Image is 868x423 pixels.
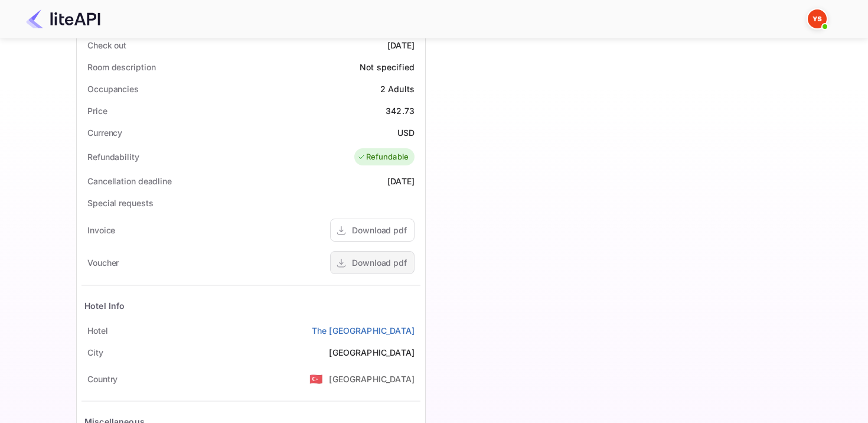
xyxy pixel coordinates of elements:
div: 2 Adults [380,83,415,95]
div: [DATE] [387,39,415,51]
div: Not specified [360,61,415,73]
div: [GEOGRAPHIC_DATA] [329,346,415,359]
div: Occupancies [87,83,139,95]
div: Hotel [87,324,108,337]
div: Download pdf [352,224,407,236]
div: Refundability [87,151,139,163]
div: Download pdf [352,256,407,269]
div: Hotel Info [84,300,125,312]
div: Special requests [87,197,153,209]
div: Voucher [87,256,119,269]
div: Invoice [87,224,115,236]
a: The [GEOGRAPHIC_DATA] [312,324,415,337]
div: Country [87,373,118,385]
div: City [87,346,103,359]
div: [DATE] [387,175,415,187]
div: 342.73 [386,105,415,117]
div: Currency [87,126,122,139]
span: United States [309,368,323,389]
div: Room description [87,61,155,73]
div: USD [397,126,415,139]
div: [GEOGRAPHIC_DATA] [329,373,415,385]
img: Yandex Support [808,9,827,28]
img: LiteAPI Logo [26,9,100,28]
div: Refundable [357,151,409,163]
div: Price [87,105,107,117]
div: Check out [87,39,126,51]
div: Cancellation deadline [87,175,172,187]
